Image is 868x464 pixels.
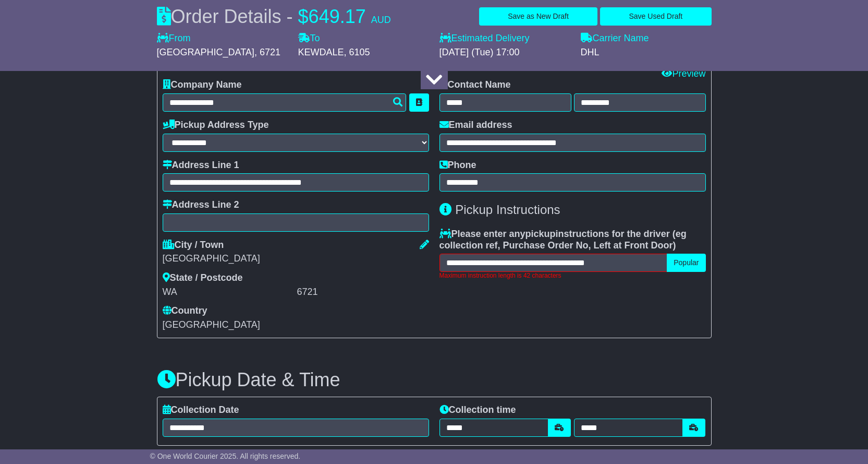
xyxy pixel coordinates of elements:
button: Save as New Draft [479,7,597,26]
span: 649.17 [309,6,366,27]
span: [GEOGRAPHIC_DATA] [157,47,254,57]
span: KEWDALE [298,47,344,57]
span: © One World Courier 2025. All rights reserved. [150,452,301,460]
div: [GEOGRAPHIC_DATA] [163,253,429,265]
span: $ [298,6,309,27]
div: Maximum instruction length is 42 characters [439,272,706,279]
div: 6721 [297,287,429,298]
label: Company Name [163,79,242,91]
button: Save Used Draft [600,7,711,26]
label: Carrier Name [581,33,649,44]
label: To [298,33,320,44]
span: pickup [525,229,556,239]
span: , 6721 [254,47,280,57]
span: [GEOGRAPHIC_DATA] [163,319,260,330]
span: AUD [371,15,391,25]
h3: Pickup Date & Time [157,370,712,390]
label: Phone [439,160,476,171]
label: From [157,33,191,44]
div: Order Details - [157,5,391,28]
button: Popular [667,254,705,272]
span: Pickup Instructions [455,203,560,217]
label: Collection time [439,404,516,416]
label: Please enter any instructions for the driver ( ) [439,229,706,251]
div: DHL [581,47,712,58]
label: Collection Date [163,404,239,416]
div: [DATE] (Tue) 17:00 [439,47,570,58]
label: Country [163,305,207,317]
label: Address Line 1 [163,160,239,171]
a: Preview [662,68,705,79]
label: State / Postcode [163,272,243,284]
span: , 6105 [344,47,370,57]
div: WA [163,287,295,298]
label: City / Town [163,240,224,251]
label: Email address [439,120,512,131]
label: Estimated Delivery [439,33,570,44]
label: Pickup Address Type [163,120,269,131]
span: eg collection ref, Purchase Order No, Left at Front Door [439,229,687,251]
label: Address Line 2 [163,199,239,211]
